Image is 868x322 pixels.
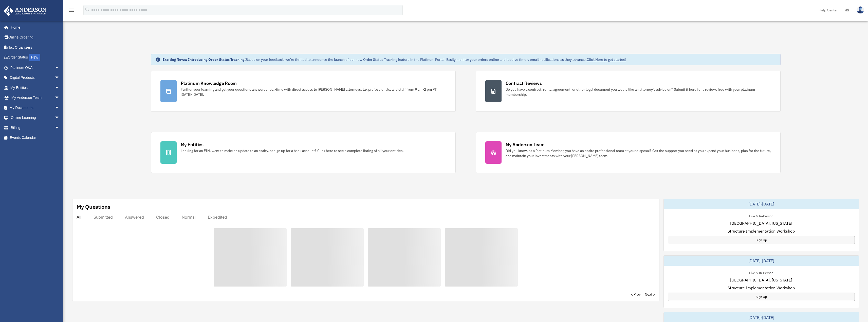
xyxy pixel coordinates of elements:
[4,63,67,73] a: Platinum Q&Aarrow_drop_down
[156,215,170,220] div: Closed
[745,213,777,218] div: Live & In-Person
[181,80,237,86] div: Platinum Knowledge Room
[745,270,777,275] div: Live & In-Person
[4,73,67,83] a: Digital Productsarrow_drop_down
[506,148,771,158] div: Did you know, as a Platinum Member, you have an entire professional team at your disposal? Get th...
[151,132,456,173] a: My Entities Looking for an EIN, want to make an update to an entity, or sign up for a bank accoun...
[4,22,65,32] a: Home
[68,9,75,13] a: menu
[730,277,792,283] span: [GEOGRAPHIC_DATA], [US_STATE]
[668,236,855,244] a: Sign Up
[54,73,65,83] span: arrow_drop_down
[4,83,67,93] a: My Entitiesarrow_drop_down
[54,103,65,113] span: arrow_drop_down
[54,83,65,93] span: arrow_drop_down
[68,7,75,13] i: menu
[181,148,404,153] div: Looking for an EIN, want to make an update to an entity, or sign up for a bank account? Click her...
[730,220,792,226] span: [GEOGRAPHIC_DATA], [US_STATE]
[29,54,40,61] div: NEW
[587,57,626,62] a: Click Here to get started!
[54,113,65,123] span: arrow_drop_down
[857,6,864,14] img: User Pic
[162,57,246,62] strong: Exciting News: Introducing Order Status Tracking!
[125,215,144,220] div: Answered
[94,215,113,220] div: Submitted
[506,80,542,86] div: Contract Reviews
[4,123,67,133] a: Billingarrow_drop_down
[645,292,655,297] a: Next >
[181,87,446,97] div: Further your learning and get your questions answered real-time with direct access to [PERSON_NAM...
[77,215,81,220] div: All
[4,32,67,43] a: Online Ordering
[506,87,771,97] div: Do you have a contract, rental agreement, or other legal document you would like an attorney's ad...
[54,93,65,103] span: arrow_drop_down
[476,132,781,173] a: My Anderson Team Did you know, as a Platinum Member, you have an entire professional team at your...
[181,141,204,148] div: My Entities
[151,71,456,112] a: Platinum Knowledge Room Further your learning and get your questions answered real-time with dire...
[77,203,110,211] div: My Questions
[4,113,67,123] a: Online Learningarrow_drop_down
[4,103,67,113] a: My Documentsarrow_drop_down
[4,93,67,103] a: My Anderson Teamarrow_drop_down
[162,57,626,62] div: Based on your feedback, we're thrilled to announce the launch of our new Order Status Tracking fe...
[476,71,781,112] a: Contract Reviews Do you have a contract, rental agreement, or other legal document you would like...
[664,256,859,266] div: [DATE]-[DATE]
[668,293,855,301] a: Sign Up
[4,133,67,143] a: Events Calendar
[85,7,90,12] i: search
[664,199,859,209] div: [DATE]-[DATE]
[631,292,641,297] a: < Prev
[728,228,795,234] span: Structure Implementation Workshop
[2,6,48,16] img: Anderson Advisors Platinum Portal
[4,52,67,63] a: Order StatusNEW
[54,123,65,133] span: arrow_drop_down
[182,215,196,220] div: Normal
[4,42,67,52] a: Tax Organizers
[506,141,545,148] div: My Anderson Team
[208,215,227,220] div: Expedited
[728,285,795,291] span: Structure Implementation Workshop
[54,63,65,73] span: arrow_drop_down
